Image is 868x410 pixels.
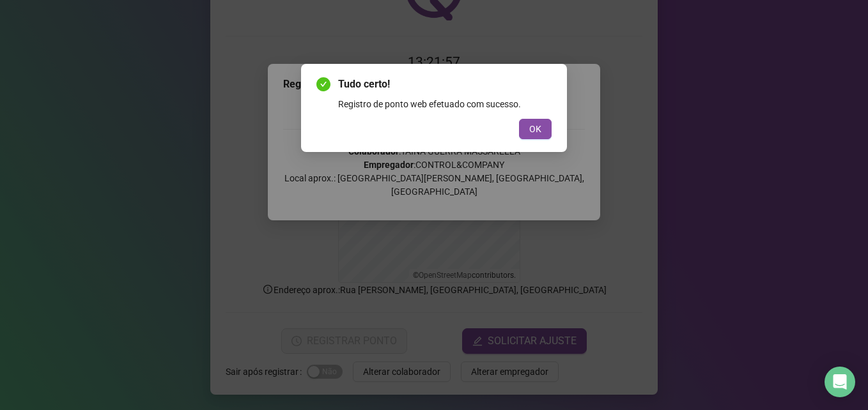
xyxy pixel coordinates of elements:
[529,122,541,136] span: OK
[316,77,330,91] span: check-circle
[338,77,552,92] span: Tudo certo!
[519,119,552,139] button: OK
[338,97,552,111] div: Registro de ponto web efetuado com sucesso.
[825,367,855,397] div: Open Intercom Messenger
